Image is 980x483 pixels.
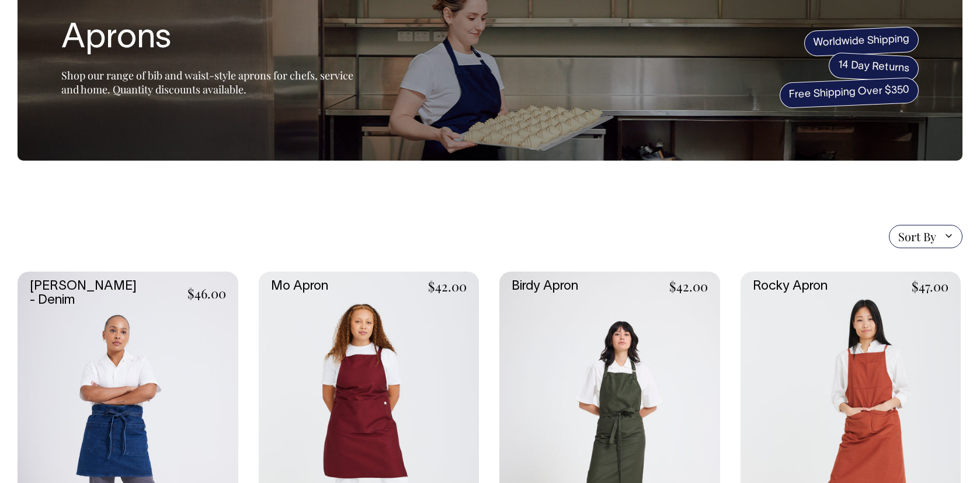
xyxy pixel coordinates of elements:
[61,20,353,58] h1: Aprons
[898,230,936,244] span: Sort By
[804,26,919,57] span: Worldwide Shipping
[61,68,353,96] span: Shop our range of bib and waist-style aprons for chefs, service and home. Quantity discounts avai...
[779,77,919,109] span: Free Shipping Over $350
[828,52,919,82] span: 14 Day Returns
